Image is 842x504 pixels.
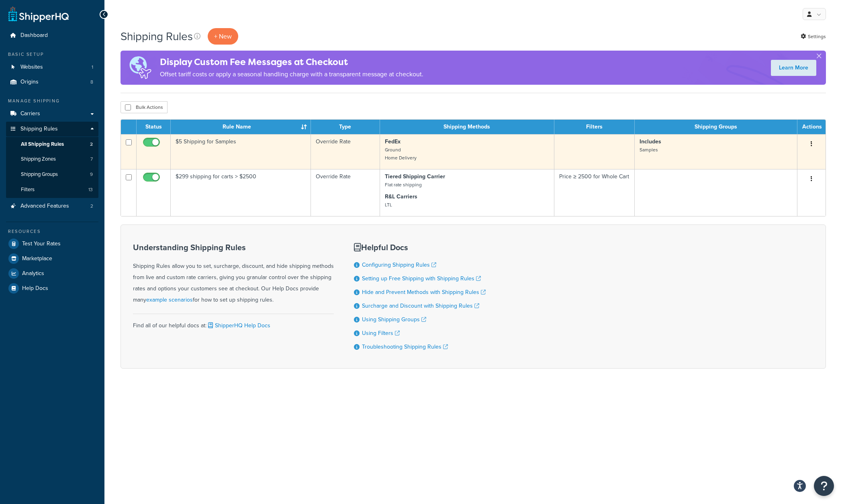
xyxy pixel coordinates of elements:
[6,199,98,214] a: Advanced Features 2
[6,182,98,197] a: Filters 13
[90,156,93,163] span: 7
[797,120,826,134] th: Actions
[21,21,88,27] div: Domain: [DOMAIN_NAME]
[90,141,93,148] span: 2
[88,186,93,193] span: 13
[6,137,98,152] a: All Shipping Rules 2
[385,137,401,146] strong: FedEx
[22,285,48,292] span: Help Docs
[554,120,634,134] th: Filters
[22,270,44,277] span: Analytics
[137,120,171,134] th: Status
[121,29,193,44] h1: Shipping Rules
[6,60,98,75] a: Websites 1
[6,152,98,167] li: Shipping Zones
[354,243,486,252] h3: Helpful Docs
[22,47,28,53] img: tab_domain_overview_orange.svg
[21,186,35,193] span: Filters
[554,169,634,216] td: Price ≥ 2500 for Whole Cart
[771,60,816,76] a: Learn More
[6,137,98,152] li: All Shipping Rules
[6,167,98,182] a: Shipping Groups 9
[121,101,168,113] button: Bulk Actions
[6,266,98,281] a: Analytics
[121,51,160,85] img: duties-banner-06bc72dcb5fe05cb3f9472aba00be2ae8eb53ab6f0d8bb03d382ba314ac3c341.png
[13,21,19,27] img: website_grey.svg
[814,476,834,496] button: Open Resource Center
[21,141,64,148] span: All Shipping Rules
[20,79,39,86] span: Origins
[635,120,797,134] th: Shipping Groups
[208,28,238,45] p: + New
[362,343,448,351] a: Troubleshooting Shipping Rules
[6,237,98,251] a: Test Your Rates
[385,172,445,181] strong: Tiered Shipping Carrier
[22,241,61,247] span: Test Your Rates
[21,171,58,178] span: Shipping Groups
[6,75,98,90] li: Origins
[6,199,98,214] li: Advanced Features
[22,255,52,262] span: Marketplace
[380,120,555,134] th: Shipping Methods
[171,169,311,216] td: $299 shipping for carts > $2500
[8,6,69,22] a: ShipperHQ Home
[21,156,56,163] span: Shipping Zones
[20,32,48,39] span: Dashboard
[92,64,93,71] span: 1
[6,28,98,43] a: Dashboard
[133,243,334,306] div: Shipping Rules allow you to set, surcharge, discount, and hide shipping methods from live and cus...
[90,79,93,86] span: 8
[20,203,69,210] span: Advanced Features
[801,31,826,42] a: Settings
[90,171,93,178] span: 9
[385,181,422,188] small: Flat rate shipping
[6,167,98,182] li: Shipping Groups
[20,110,40,117] span: Carriers
[362,261,436,269] a: Configuring Shipping Rules
[385,192,417,201] strong: R&L Carriers
[6,106,98,121] a: Carriers
[90,203,93,210] span: 2
[20,64,43,71] span: Websites
[146,296,193,304] a: example scenarios
[22,13,39,19] div: v 4.0.25
[206,321,270,330] a: ShipperHQ Help Docs
[385,146,417,161] small: Ground Home Delivery
[13,13,19,19] img: logo_orange.svg
[6,152,98,167] a: Shipping Zones 7
[6,182,98,197] li: Filters
[171,134,311,169] td: $5 Shipping for Samples
[160,69,423,80] p: Offset tariff costs or apply a seasonal handling charge with a transparent message at checkout.
[6,51,98,58] div: Basic Setup
[311,169,380,216] td: Override Rate
[362,329,400,337] a: Using Filters
[160,55,423,69] h4: Display Custom Fee Messages at Checkout
[6,228,98,235] div: Resources
[385,201,392,208] small: LTL
[6,122,98,137] a: Shipping Rules
[362,288,486,296] a: Hide and Prevent Methods with Shipping Rules
[6,281,98,296] a: Help Docs
[171,120,311,134] th: Rule Name : activate to sort column ascending
[133,314,334,331] div: Find all of our helpful docs at:
[362,315,426,324] a: Using Shipping Groups
[311,120,380,134] th: Type
[6,251,98,266] a: Marketplace
[640,137,661,146] strong: Includes
[362,274,481,283] a: Setting up Free Shipping with Shipping Rules
[133,243,334,252] h3: Understanding Shipping Rules
[6,98,98,104] div: Manage Shipping
[89,47,135,53] div: Keywords by Traffic
[640,146,658,153] small: Samples
[31,47,72,53] div: Domain Overview
[20,126,58,133] span: Shipping Rules
[311,134,380,169] td: Override Rate
[80,47,86,53] img: tab_keywords_by_traffic_grey.svg
[6,60,98,75] li: Websites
